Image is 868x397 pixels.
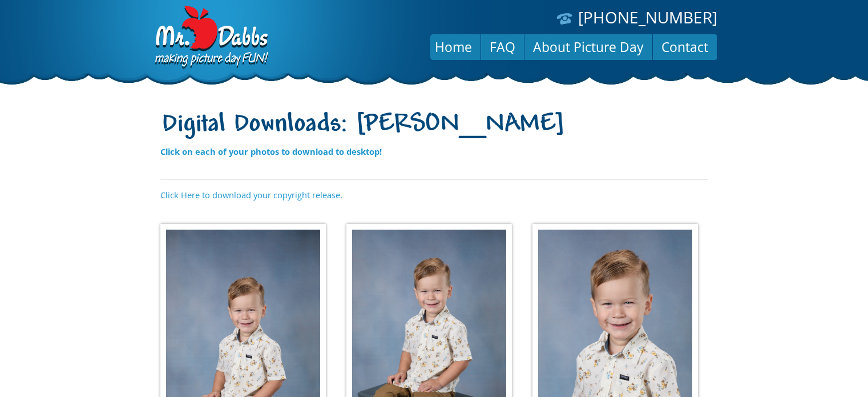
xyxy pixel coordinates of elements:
[481,33,524,61] a: FAQ
[653,33,717,61] a: Contact
[160,110,708,141] h1: Digital Downloads: [PERSON_NAME]
[151,6,270,70] img: Dabbs Company
[578,6,717,28] a: [PHONE_NUMBER]
[160,146,382,157] strong: Click on each of your photos to download to desktop!
[160,189,342,200] a: Click Here to download your copyright release.
[524,33,652,61] a: About Picture Day
[426,33,481,61] a: Home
